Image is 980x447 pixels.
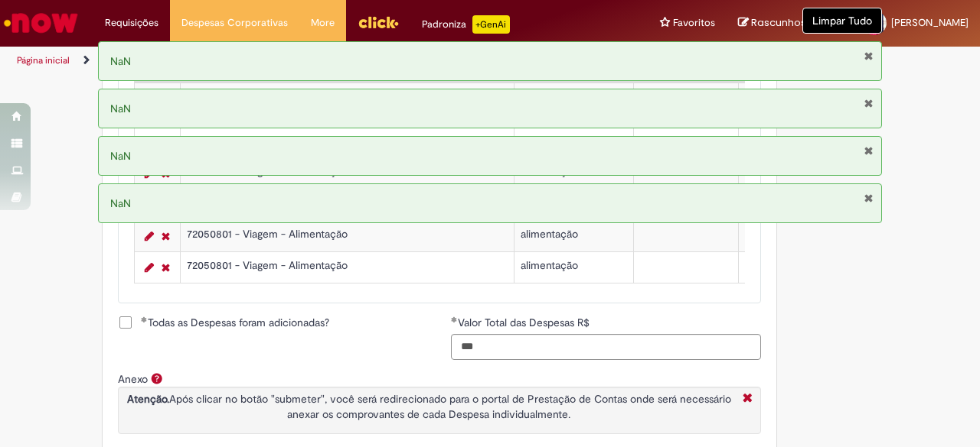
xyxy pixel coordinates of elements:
span: Valor Total das Despesas R$ [458,316,593,329]
span: [PERSON_NAME] [891,16,969,29]
label: Anexo [118,372,148,386]
span: NaN [110,196,131,210]
button: Fechar Notificação [864,144,874,157]
span: Todas as Despesas foram adicionadas? [141,315,329,330]
span: Obrigatório Preenchido [451,316,458,322]
ul: Trilhas de página [11,47,642,75]
button: Limpar todas as notificações [802,8,882,34]
img: ServiceNow [2,8,80,38]
p: Após clicar no botão "submeter", você será redirecionado para o portal de Prestação de Contas ond... [122,391,735,422]
button: Fechar Notificação [864,50,874,62]
span: Ajuda para Anexo [148,372,166,384]
button: Fechar Notificação [864,97,874,109]
span: NaN [110,54,131,68]
a: Página inicial [17,54,70,66]
span: Obrigatório Preenchido [141,316,148,322]
span: NaN [110,102,131,115]
input: Valor Total das Despesas R$ [451,334,761,360]
span: NaN [110,149,131,163]
i: Fechar More information Por anexo [739,391,756,407]
button: Fechar Notificação [864,192,874,204]
strong: Atenção. [127,392,169,406]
